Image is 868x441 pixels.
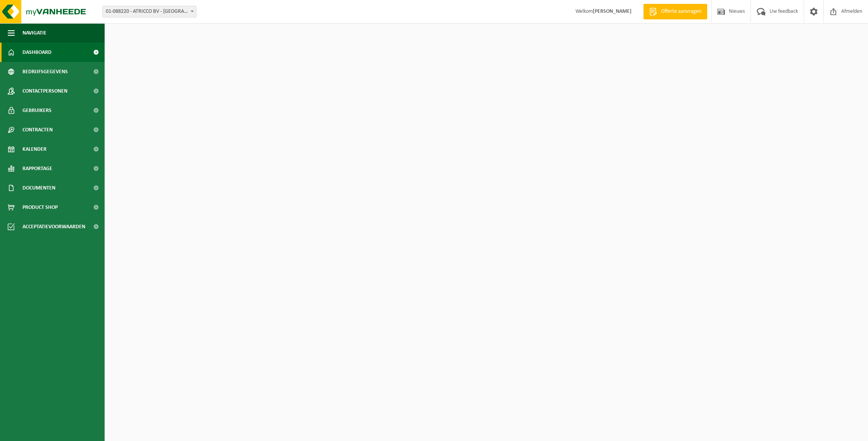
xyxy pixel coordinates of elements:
span: Gebruikers [22,101,52,120]
span: Contracten [22,120,53,140]
span: 01-088220 - ATRICCO BV - KORTRIJK [103,6,196,17]
span: Navigatie [22,23,46,43]
span: Kalender [22,140,46,159]
span: Rapportage [22,159,52,178]
span: Offerte aanvragen [659,8,703,16]
span: Documenten [22,178,55,198]
span: Product Shop [22,198,58,217]
a: Offerte aanvragen [643,4,707,19]
span: Bedrijfsgegevens [22,62,68,81]
strong: [PERSON_NAME] [593,9,632,14]
span: Contactpersonen [22,81,67,101]
span: 01-088220 - ATRICCO BV - KORTRIJK [102,6,196,17]
span: Acceptatievoorwaarden [22,217,85,236]
span: Dashboard [22,43,52,62]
